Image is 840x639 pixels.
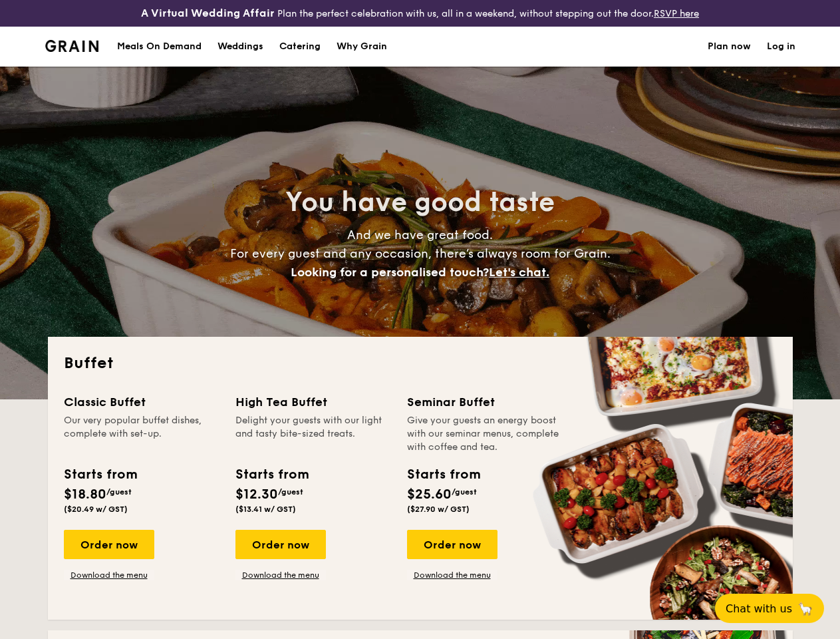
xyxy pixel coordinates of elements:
div: Starts from [64,465,136,485]
a: Meals On Demand [109,27,210,67]
span: And we have great food. For every guest and any occasion, there’s always room for Grain. [230,228,611,280]
div: Plan the perfect celebration with us, all in a weekend, without stepping out the door. [140,5,700,21]
a: Download the menu [235,570,326,580]
h4: A Virtual Wedding Affair [141,5,275,21]
span: $25.60 [407,487,452,503]
span: ($20.49 w/ GST) [64,505,128,514]
div: Weddings [217,27,263,67]
a: Logotype [45,40,99,52]
div: High Tea Buffet [235,393,391,411]
span: Chat with us [726,602,792,615]
img: Grain [45,40,99,52]
div: Why Grain [337,27,387,67]
button: Chat with us🦙 [715,594,824,623]
h2: Buffet [64,353,777,374]
div: Order now [235,530,326,559]
span: $18.80 [64,487,106,503]
span: ($27.90 w/ GST) [407,505,470,514]
span: 🦙 [797,601,813,616]
a: Download the menu [64,570,154,580]
a: Plan now [708,27,751,67]
div: Order now [407,530,497,559]
div: Meals On Demand [117,27,202,67]
div: Give your guests an energy boost with our seminar menus, complete with coffee and tea. [407,414,563,454]
span: /guest [106,487,132,497]
span: $12.30 [235,487,278,503]
span: ($13.41 w/ GST) [235,505,296,514]
div: Order now [64,530,154,559]
span: /guest [452,487,477,497]
div: Starts from [407,465,480,485]
h1: Catering [279,27,321,67]
a: RSVP here [654,8,699,19]
span: You have good taste [285,186,555,218]
span: Looking for a personalised touch? [291,265,489,280]
span: /guest [278,487,303,497]
span: Let's chat. [489,265,549,280]
a: Why Grain [329,27,395,67]
a: Weddings [210,27,271,67]
a: Download the menu [407,570,497,580]
div: Our very popular buffet dishes, complete with set-up. [64,414,219,454]
div: Classic Buffet [64,393,219,411]
div: Delight your guests with our light and tasty bite-sized treats. [235,414,391,454]
a: Log in [767,27,795,67]
a: Catering [271,27,329,67]
div: Starts from [235,465,308,485]
div: Seminar Buffet [407,393,563,411]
